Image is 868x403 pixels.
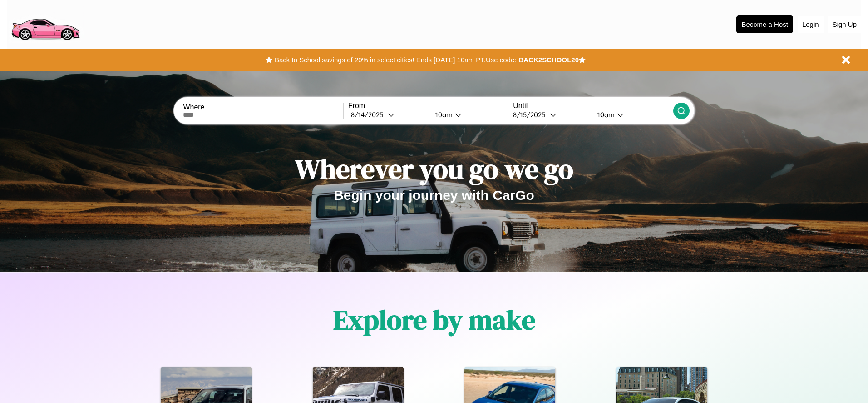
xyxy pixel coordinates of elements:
button: 10am [428,110,508,119]
label: From [348,102,508,110]
button: Login [798,16,824,33]
div: 10am [593,110,617,119]
div: 8 / 14 / 2025 [351,110,388,119]
button: Become a Host [736,15,793,33]
button: 8/14/2025 [348,110,428,119]
b: BACK2SCHOOL20 [518,56,579,64]
div: 8 / 15 / 2025 [513,110,550,119]
button: Back to School savings of 20% in select cities! Ends [DATE] 10am PT.Use code: [272,54,518,66]
h1: Explore by make [333,301,535,338]
button: Sign Up [828,16,861,33]
img: logo [7,5,84,43]
label: Until [513,102,673,110]
label: Where [183,103,343,111]
button: 10am [590,110,673,119]
div: 10am [431,110,455,119]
